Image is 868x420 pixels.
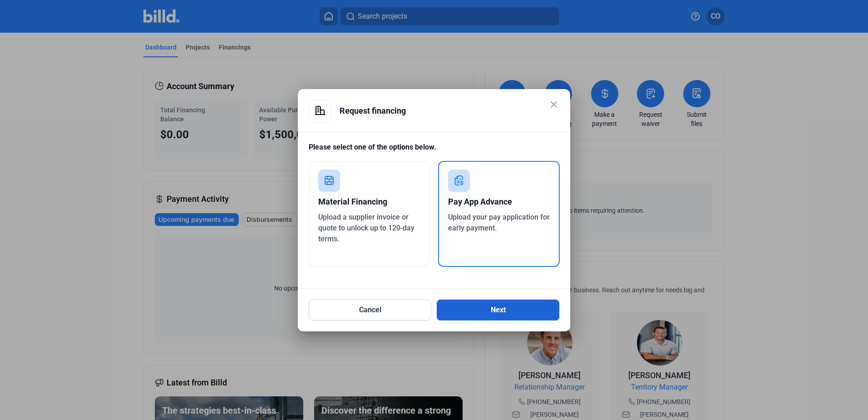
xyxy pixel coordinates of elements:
div: Please select one of the options below. [309,142,559,161]
button: Next [437,300,559,320]
div: Pay App Advance [448,192,550,212]
mat-icon: close [548,99,559,110]
span: Upload your pay application for early payment. [448,213,550,232]
span: Upload a supplier invoice or quote to unlock up to 120-day terms. [318,213,414,243]
button: Cancel [309,300,431,320]
div: Material Financing [318,192,420,212]
div: Request financing [340,100,559,122]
